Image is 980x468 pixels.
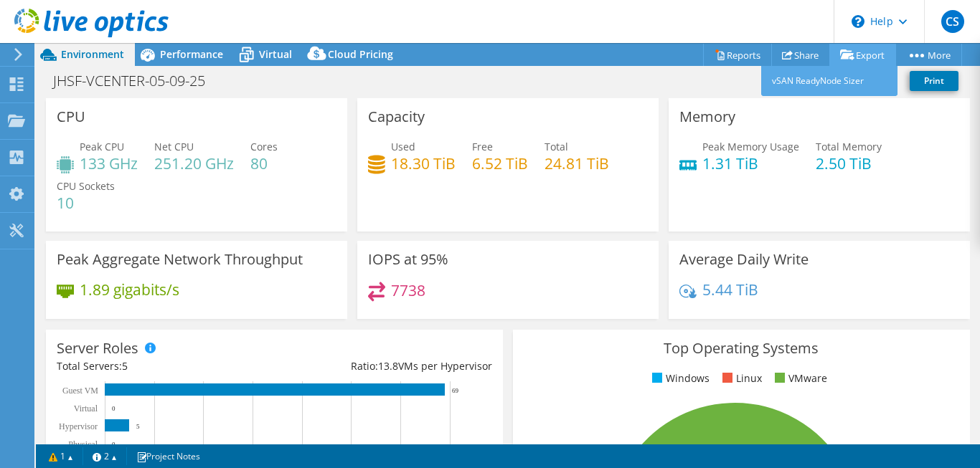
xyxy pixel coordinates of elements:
h3: Top Operating Systems [524,340,959,356]
span: Cloud Pricing [328,47,393,61]
span: Environment [61,47,124,61]
a: 1 [39,447,83,465]
h4: 1.31 TiB [702,156,799,171]
svg: \n [852,15,864,28]
h4: 10 [57,195,115,211]
h4: 7738 [391,282,425,298]
text: Physical [68,439,98,449]
span: Cores [250,140,278,153]
span: Used [391,140,415,153]
text: 0 [112,405,116,412]
span: Peak CPU [80,140,124,153]
text: Guest VM [62,386,98,396]
text: Hypervisor [59,421,98,431]
h4: 24.81 TiB [545,156,609,171]
a: vSAN ReadyNode Sizer [761,66,897,96]
h3: IOPS at 95% [368,252,448,267]
span: Virtual [259,47,292,61]
text: Virtual [74,403,98,414]
h4: 18.30 TiB [391,156,456,171]
h4: 251.20 GHz [154,156,234,171]
text: 5 [136,423,140,430]
h4: 133 GHz [80,156,138,171]
span: 5 [122,359,128,373]
h4: 80 [250,156,278,171]
h3: CPU [57,109,85,125]
h3: Peak Aggregate Network Throughput [57,252,303,267]
a: Export [829,44,896,66]
span: Performance [160,47,223,61]
h3: Average Daily Write [679,252,809,267]
text: 69 [452,387,459,394]
span: Total Memory [816,140,882,153]
span: Peak Memory Usage [702,140,799,153]
h3: Capacity [368,109,425,125]
h4: 5.44 TiB [702,282,758,297]
div: Total Servers: [57,358,274,374]
div: Ratio: VMs per Hypervisor [274,358,491,374]
span: CS [941,10,964,33]
li: Linux [719,371,762,386]
h1: JHSF-VCENTER-05-09-25 [47,73,227,89]
a: Project Notes [126,447,210,465]
a: Print [910,71,958,91]
a: Reports [703,44,772,66]
span: 13.8 [378,359,398,373]
h4: 6.52 TiB [472,156,528,171]
span: CPU Sockets [57,179,115,193]
h4: 1.89 gigabits/s [80,282,179,297]
h3: Server Roles [57,340,138,356]
a: 2 [83,447,127,465]
h4: 2.50 TiB [816,156,882,171]
text: 0 [112,441,116,448]
a: More [895,44,962,66]
span: Total [545,140,568,153]
li: VMware [771,371,827,386]
span: Net CPU [154,140,194,153]
span: Free [472,140,493,153]
h3: Memory [679,109,735,125]
a: Share [771,44,830,66]
li: Windows [649,371,710,386]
